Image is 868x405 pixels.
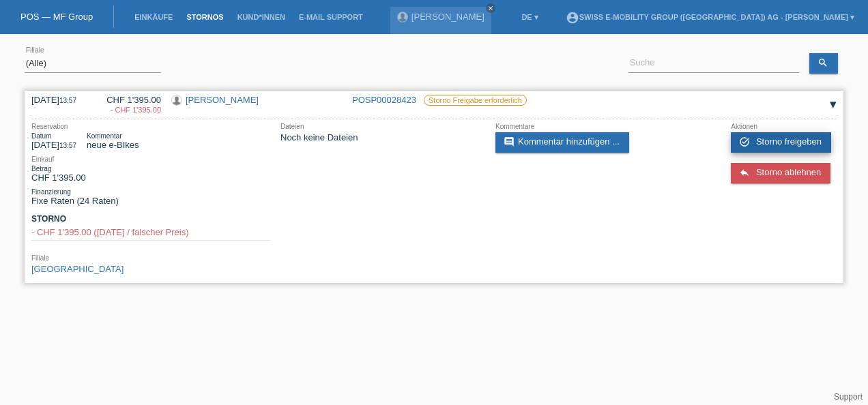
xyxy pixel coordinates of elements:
a: [PERSON_NAME] [411,12,484,22]
div: Kommentare [495,123,700,130]
a: search [809,53,838,74]
a: POS — MF Group [20,12,93,22]
div: CHF 1'395.00 [96,95,161,115]
div: Aktionen [731,123,837,130]
i: reply [739,167,750,178]
a: E-Mail Support [292,13,370,21]
a: [GEOGRAPHIC_DATA] [31,264,124,274]
div: - CHF 1'395.00 ([DATE] / falscher Preis) [31,227,270,237]
div: Filiale [31,254,270,262]
a: task_alt Storno freigeben [731,132,831,153]
a: [PERSON_NAME] [186,95,259,105]
i: search [818,57,828,68]
a: close [486,3,495,13]
i: account_circle [566,11,579,25]
span: Storno freigeben [756,136,822,147]
a: POSP00028423 [352,95,416,105]
a: reply Storno ablehnen [731,163,830,183]
div: auf-/zuklappen [823,95,843,115]
div: Reservation [31,123,270,130]
a: Kund*innen [231,13,292,21]
div: Finanzierung [31,188,270,196]
div: Einkauf [31,155,270,163]
a: Einkäufe [128,13,179,21]
a: Support [834,392,863,402]
a: DE ▾ [515,13,545,21]
i: task_alt [739,136,750,147]
h3: Storno [31,214,270,224]
div: Dateien [280,123,485,130]
div: 07.10.2025 / falscher Preis [96,106,161,114]
a: Stornos [179,13,230,21]
span: Storno ablehnen [756,167,821,177]
div: [DATE] [31,95,86,105]
div: Betrag [31,165,86,172]
span: 13:57 [59,142,76,149]
a: commentKommentar hinzufügen ... [495,132,629,153]
div: Datum [31,132,76,140]
i: close [487,5,494,12]
i: comment [504,136,515,147]
label: Storno Freigabe erforderlich [424,95,527,106]
div: Fixe Raten (24 Raten) [31,188,270,206]
div: Noch keine Dateien [280,132,485,142]
div: [DATE] [31,132,76,150]
div: Kommentar [87,132,139,140]
a: account_circleSwiss E-Mobility Group ([GEOGRAPHIC_DATA]) AG - [PERSON_NAME] ▾ [559,13,861,21]
div: neue e-BIkes [87,132,139,150]
span: 13:57 [59,97,76,104]
div: CHF 1'395.00 [31,165,86,183]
